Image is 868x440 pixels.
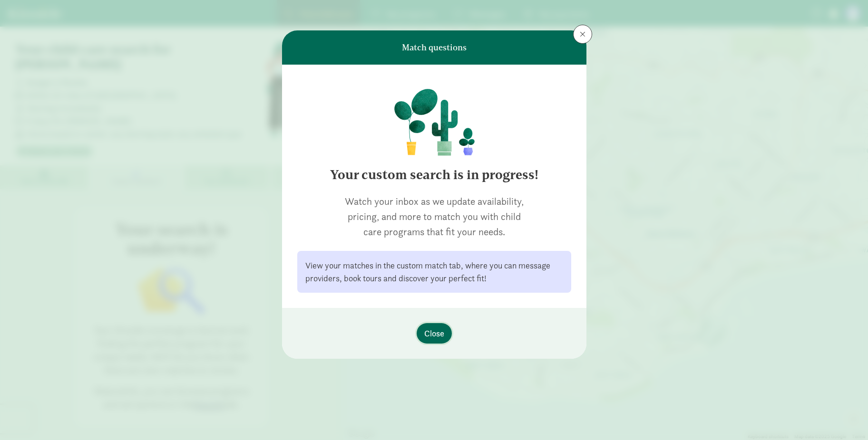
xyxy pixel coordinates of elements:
[297,167,571,182] h4: Your custom search is in progress!
[402,43,467,52] h6: Match questions
[338,194,530,239] p: Watch your inbox as we update availability, pricing, and more to match you with child care progra...
[305,259,563,285] div: View your matches in the custom match tab, where you can message providers, book tours and discov...
[417,323,452,344] button: Close
[424,327,444,340] span: Close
